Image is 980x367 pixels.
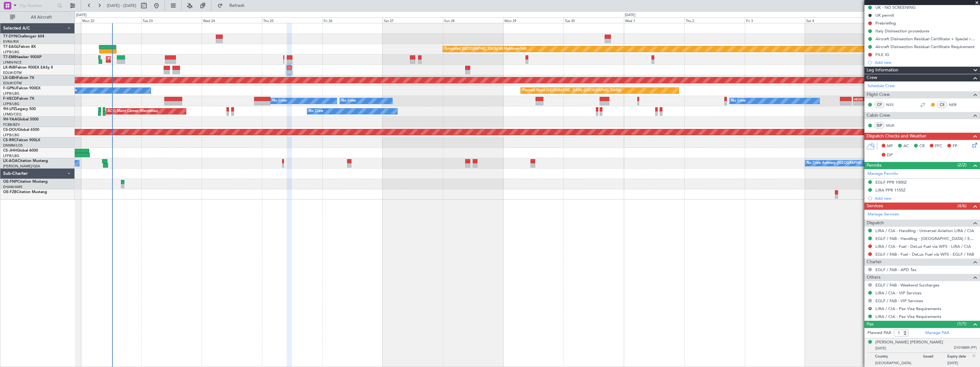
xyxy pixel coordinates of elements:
div: No Crew [731,96,746,106]
div: [DATE] [76,13,87,18]
a: F-HECDFalcon 7X [3,97,34,101]
div: No Crew Antwerp ([GEOGRAPHIC_DATA]) [807,158,875,168]
a: LX-INBFalcon 900EX EASy II [3,66,53,70]
div: Sat 4 [805,17,865,23]
a: LFPB/LBG [3,153,19,158]
button: All Aircraft [7,12,68,22]
a: EGLF / FAB - VIP Services [875,298,923,303]
span: Leg Information [867,67,898,74]
a: OE-FZBCitation Mustang [3,190,47,194]
div: Tue 23 [141,17,202,23]
a: LFPB/LBG [3,102,19,106]
div: No Crew [272,96,287,106]
div: Add new [875,196,977,201]
a: MUK [886,123,900,128]
p: Country [875,354,923,361]
a: 9H-LPZLegacy 500 [3,107,36,111]
p: [GEOGRAPHIC_DATA] [875,361,923,367]
a: F-GPNJFalcon 900EX [3,86,41,90]
span: DP [887,152,893,158]
a: T7-DYNChallenger 604 [3,35,44,38]
span: CR [919,143,925,149]
span: T7-DYN [3,35,17,38]
div: Italy Disinsection procedures [875,28,929,34]
span: CS-DOU [3,128,18,132]
span: Flight Crew [867,91,890,98]
div: UK - NO SCREENING [875,5,916,10]
span: LX-INB [3,66,15,70]
a: Manage Services [868,211,899,218]
div: Wed 1 [624,17,684,23]
div: Fri 3 [745,17,805,23]
span: Cabin Crew [867,112,890,119]
a: LIRA / CIA - Pax Visa Requirements [875,306,941,311]
span: T7-EAGL [3,45,19,49]
a: Schedule Crew [868,83,895,89]
a: EHAM/AMS [3,185,22,189]
div: Planned Maint [GEOGRAPHIC_DATA] [108,55,168,64]
a: [PERSON_NAME]/QSA [3,164,40,169]
div: Thu 2 [684,17,745,23]
span: OE-FNP [3,180,17,184]
div: Mon 22 [81,17,141,23]
span: Crew [867,74,877,81]
span: FP [953,143,957,149]
div: HEGN [854,97,866,101]
div: ISP [874,122,885,129]
span: [DATE] - [DATE] [107,3,136,8]
span: AC [903,143,909,149]
div: Sun 28 [443,17,503,23]
a: LIRA / CIA - Pax Visa Requirements [875,314,941,319]
div: Grounded [GEOGRAPHIC_DATA] (Al Maktoum Intl) [444,44,526,54]
span: Refresh [224,3,250,8]
span: 9H-LPZ [3,107,16,111]
div: Wed 24 [202,17,262,23]
div: No Crew [309,107,323,116]
p: [DATE] [947,361,972,367]
div: Mon 29 [503,17,563,23]
div: [PERSON_NAME] [PERSON_NAME] [875,339,943,346]
a: LFMD/CEQ [3,112,21,117]
a: EGLF / FAB - Weekend Surcharges [875,282,939,288]
span: MF [887,143,893,149]
div: FILE IG [875,52,889,57]
span: Pax [867,321,874,328]
span: LX-GBH [3,76,17,80]
a: EVRA/RIX [3,39,19,44]
img: close [971,353,977,359]
input: Trip Number [19,1,55,10]
span: (4/6) [957,203,966,209]
a: CS-DOUGlobal 6500 [3,128,39,132]
div: Thu 25 [262,17,322,23]
div: Aircraft Disinsection Residual Certificate Requirement [875,44,975,49]
div: CS [937,101,947,108]
span: F-HECD [3,97,17,101]
a: LFPB/LBG [3,133,19,137]
span: Permits [867,162,881,169]
div: LIRA PPR 1155Z [875,187,906,193]
div: Add new [875,60,977,65]
span: 9H-YAA [3,118,17,121]
button: Refresh [215,1,252,11]
a: NSS [886,102,900,108]
a: LIRA / CIA - Fuel - DeLux Fuel via WFS - LIRA / CIA [875,244,971,249]
span: FFC [935,143,942,149]
a: EDLW/DTM [3,81,22,86]
div: Tue 30 [563,17,624,23]
div: CP [874,101,885,108]
span: Charter [867,259,882,266]
div: AOG Maint Cannes (Mandelieu) [108,107,158,116]
div: Planned Maint [GEOGRAPHIC_DATA] ([GEOGRAPHIC_DATA]) [522,86,621,95]
div: - [854,101,866,105]
div: No Crew [341,96,356,106]
span: OE-FZB [3,190,17,194]
a: T7-EAGLFalcon 8X [3,45,36,49]
a: LX-AOACitation Mustang [3,159,48,163]
a: DNMM/LOS [3,143,23,148]
span: Services [867,203,883,210]
a: T7-EMIHawker 900XP [3,55,41,59]
a: LIRA / CIA - VIP Services [875,290,922,296]
a: 9H-YAAGlobal 5000 [3,118,39,121]
a: EGLF / FAB - Fuel - DeLux Fuel via WFS - EGLF / FAB [875,252,974,257]
p: Issued [923,354,947,361]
